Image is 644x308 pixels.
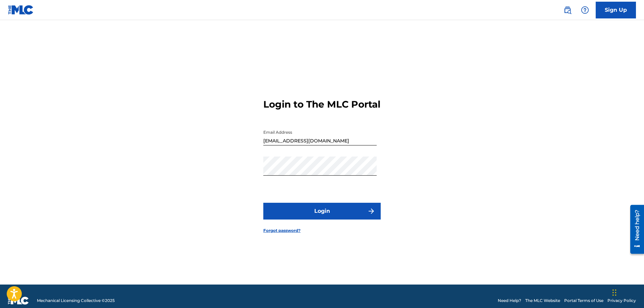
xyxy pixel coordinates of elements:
a: Sign Up [596,2,636,18]
span: Mechanical Licensing Collective © 2025 [37,298,115,304]
div: Drag [612,283,616,303]
a: The MLC Website [525,298,560,304]
h3: Login to The MLC Portal [263,99,380,110]
button: Login [263,203,381,220]
img: search [563,6,572,14]
img: f7272a7cc735f4ea7f67.svg [367,207,375,215]
iframe: Resource Center [625,202,644,257]
a: Portal Terms of Use [564,298,603,304]
a: Need Help? [498,298,521,304]
div: Help [578,3,592,17]
iframe: Chat Widget [610,276,644,308]
img: logo [8,297,29,305]
img: help [581,6,589,14]
a: Public Search [561,3,574,17]
a: Privacy Policy [607,298,636,304]
img: MLC Logo [8,5,34,15]
a: Forgot password? [263,228,301,234]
